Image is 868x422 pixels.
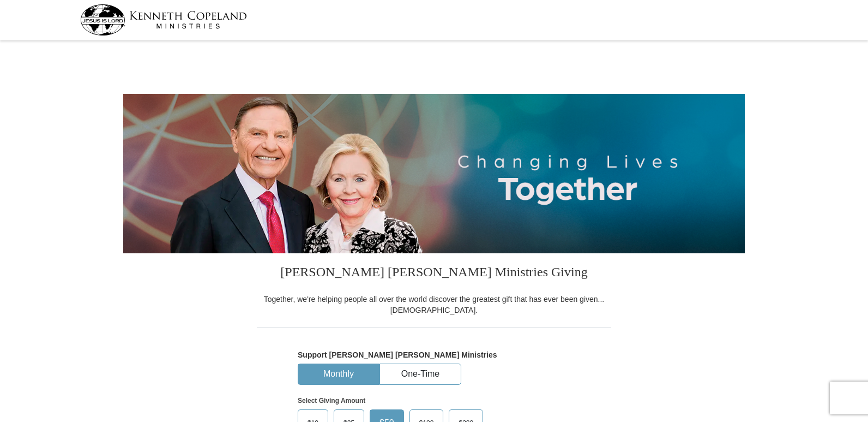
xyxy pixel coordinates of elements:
strong: Select Giving Amount [298,397,365,405]
div: Together, we're helping people all over the world discover the greatest gift that has ever been g... [257,294,611,316]
h3: [PERSON_NAME] [PERSON_NAME] Ministries Giving [257,253,611,294]
img: kcm-header-logo.svg [80,4,247,35]
button: Monthly [298,364,379,384]
button: One-Time [380,364,461,384]
h5: Support [PERSON_NAME] [PERSON_NAME] Ministries [298,350,570,360]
